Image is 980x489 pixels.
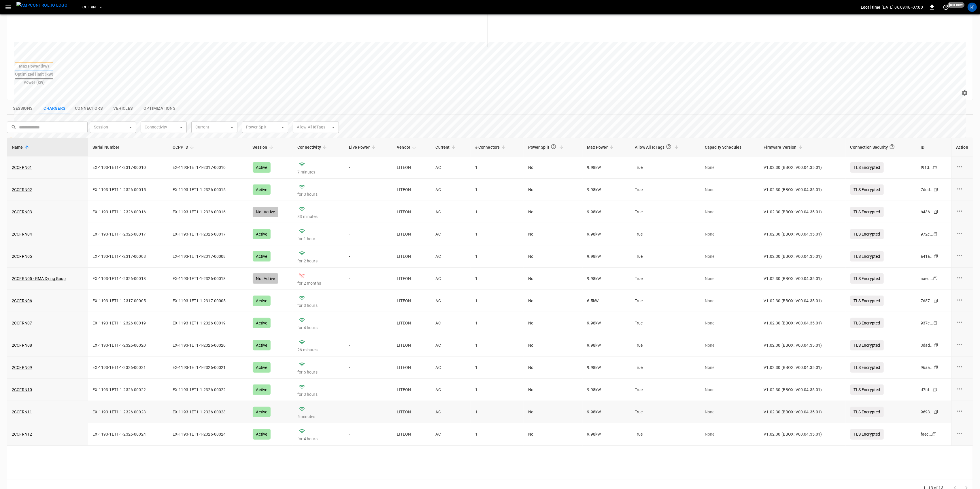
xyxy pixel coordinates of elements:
[12,298,32,304] a: 2CCFRN06
[344,423,392,445] td: -
[168,334,248,357] td: EX-1193-1ET1-1-2326-00020
[297,391,340,397] p: for 3 hours
[630,401,700,423] td: True
[583,223,630,245] td: 9.98 kW
[12,144,31,151] span: Name
[705,387,755,393] p: None
[921,231,933,237] div: 972c ...
[88,334,168,357] td: EX-1193-1ET1-1-2326-00020
[583,312,630,334] td: 9.98 kW
[524,357,583,379] td: No
[759,223,845,245] td: V1.02.30 (BBOX: V00.04.35.01)
[921,320,933,326] div: 937c ...
[253,429,271,439] div: Active
[139,102,180,115] button: show latest optimizations
[850,407,884,417] p: TLS Encrypted
[344,290,392,312] td: -
[80,2,105,13] button: CC.FRN
[759,379,845,401] td: V1.02.30 (BBOX: V00.04.35.01)
[759,268,845,290] td: V1.02.30 (BBOX: V00.04.35.01)
[168,312,248,334] td: EX-1193-1ET1-1-2326-00019
[168,379,248,401] td: EX-1193-1ET1-1-2326-00022
[850,296,884,306] p: TLS Encrypted
[933,275,939,282] div: copy
[471,245,524,268] td: 1
[956,408,968,416] div: charge point options
[12,320,32,326] a: 2CCFRN07
[297,303,340,308] p: for 3 hours
[12,253,32,259] a: 2CCFRN05
[956,430,968,438] div: charge point options
[471,379,524,401] td: 1
[12,342,32,348] a: 2CCFRN08
[524,223,583,245] td: No
[941,3,951,12] button: set refresh interval
[759,357,845,379] td: V1.02.30 (BBOX: V00.04.35.01)
[297,236,340,242] p: for 1 hour
[12,365,32,370] a: 2CCFRN09
[630,290,700,312] td: True
[587,144,615,151] span: Max Power
[956,163,968,172] div: charge point options
[630,245,700,268] td: True
[173,144,196,151] span: OCPP ID
[524,379,583,401] td: No
[630,423,700,445] td: True
[88,245,168,268] td: EX-1193-1ET1-1-2317-00008
[12,231,32,237] a: 2CCFRN04
[759,290,845,312] td: V1.02.30 (BBOX: V00.04.35.01)
[392,223,431,245] td: LITEON
[705,276,755,281] p: None
[921,365,934,370] div: 96aa ...
[764,144,804,151] span: Firmware Version
[933,320,939,326] div: copy
[524,245,583,268] td: No
[392,312,431,334] td: LITEON
[850,273,884,284] p: TLS Encrypted
[471,312,524,334] td: 1
[82,4,96,11] span: CC.FRN
[705,342,755,348] p: None
[850,340,884,350] p: TLS Encrypted
[705,231,755,237] p: None
[12,165,32,170] a: 2CCFRN01
[471,401,524,423] td: 1
[956,341,968,350] div: charge point options
[12,187,32,193] a: 2CCFRN02
[392,357,431,379] td: LITEON
[344,379,392,401] td: -
[431,245,471,268] td: AC
[344,245,392,268] td: -
[431,379,471,401] td: AC
[253,229,271,239] div: Active
[630,223,700,245] td: True
[583,423,630,445] td: 9.98 kW
[524,312,583,334] td: No
[956,274,968,283] div: charge point options
[921,409,934,415] div: 9693 ...
[471,334,524,357] td: 1
[705,253,755,259] p: None
[88,268,168,290] td: EX-1193-1ET1-1-2326-00018
[933,342,939,348] div: copy
[12,209,32,215] a: 2CCFRN03
[88,401,168,423] td: EX-1193-1ET1-1-2326-00023
[956,363,968,372] div: charge point options
[88,290,168,312] td: EX-1193-1ET1-1-2317-00005
[88,423,168,445] td: EX-1193-1ET1-1-2326-00024
[583,357,630,379] td: 9.98 kW
[253,385,271,395] div: Active
[297,414,340,419] p: 5 minutes
[253,340,271,350] div: Active
[253,362,271,373] div: Active
[344,312,392,334] td: -
[471,423,524,445] td: 1
[933,231,939,237] div: copy
[253,251,271,262] div: Active
[12,387,32,393] a: 2CCFRN10
[968,3,977,12] div: profile-icon
[921,342,934,348] div: 3dad ...
[956,385,968,394] div: charge point options
[431,312,471,334] td: AC
[253,273,279,284] div: Not Active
